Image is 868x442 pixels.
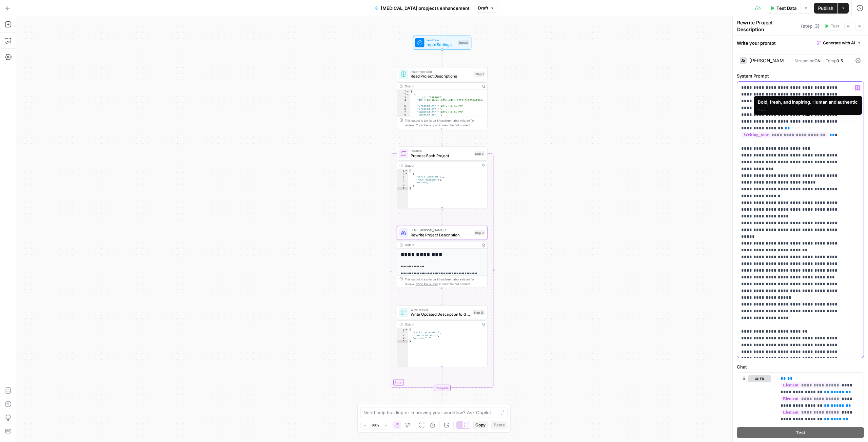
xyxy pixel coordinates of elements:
div: Step 2 [474,151,485,156]
div: 6 [397,184,408,187]
span: | [821,57,826,64]
button: Publish [814,3,837,14]
div: WorkflowInput SettingsInputs [397,36,487,49]
div: Step 13 [473,310,485,315]
span: 0.5 [836,58,843,63]
span: Toggle code folding, rows 1 through 5 [405,328,408,331]
span: Test Data [776,5,796,12]
span: ON [814,58,821,63]
span: Rewrite Project Description [411,232,471,238]
span: Toggle code folding, rows 1 through 7 [405,169,408,172]
button: user [748,375,771,382]
div: Output [405,84,478,88]
span: Read from Grid [411,69,472,74]
span: Streaming [794,58,814,63]
div: 2 [397,93,410,96]
span: Workflow [427,38,455,42]
div: 5 [397,181,408,184]
span: Copy the output [416,124,438,127]
div: 2 [397,331,408,334]
div: Write to GridWrite Updated Description to GridStep 13Output{ "cells_updated":1, "rows_updated":1,... [397,305,487,367]
div: 3 [397,334,408,337]
button: [MEDICAL_DATA] propjects enhancement [371,3,474,14]
div: 1 [397,90,410,93]
span: LLM · [PERSON_NAME] 4 [411,228,471,233]
div: 8 [397,113,410,116]
span: Generate with AI [823,40,855,46]
span: Draft [478,5,488,11]
div: 5 [397,340,408,343]
span: Write to Grid [411,307,470,312]
span: Paste [494,422,505,428]
div: This output is too large & has been abbreviated for review. to view the full content. [405,277,485,287]
g: Edge from start to step_1 [441,50,443,67]
span: Temp [826,58,836,63]
div: 3 [397,175,408,178]
span: Test [796,429,805,436]
div: 1 [397,169,408,172]
div: Read from GridRead Project DescriptionsStep 1Output[ { "__id":"7883032", "ID":"4bd16aec-b75b-441e... [397,67,487,129]
div: LoopIterationProcess Each ProjectStep 2Output[ { "cells_updated":1, "rows_updated":1, "warning":"... [397,147,487,209]
label: Chat [737,363,864,370]
button: Draft [475,4,497,13]
div: Bold, fresh, and inspiring. Human and authentic - ... [758,99,858,112]
span: [MEDICAL_DATA] propjects enhancement [381,5,470,12]
span: Toggle code folding, rows 2 through 6 [405,172,408,175]
div: This output is too large & has been abbreviated for review. to view the full content. [405,118,485,128]
div: Step 3 [474,230,485,236]
span: Copy the output [416,282,438,286]
span: Publish [818,5,833,12]
button: Test [737,427,864,438]
textarea: Rewrite Project Description [737,19,799,33]
div: Output [405,163,478,168]
div: 3 [397,96,410,99]
label: System Prompt [737,72,864,79]
g: Edge from step_1 to step_2 [441,129,443,146]
span: Toggle code folding, rows 1 through 13 [406,90,409,93]
div: Complete [397,385,487,391]
span: Process Each Project [411,153,471,159]
button: Copy [473,421,488,429]
button: Generate with AI [814,39,864,47]
button: Paste [491,421,508,429]
span: ( step_3 ) [801,23,820,29]
span: Write Updated Description to Grid [411,312,470,317]
button: Test [822,22,842,30]
div: Output [405,322,478,327]
div: Output [405,243,478,247]
span: Iteration [411,149,471,153]
span: 86% [372,422,379,428]
div: 5 [397,105,410,108]
span: Toggle code folding, rows 2 through 12 [406,93,409,96]
div: 7 [397,187,408,190]
div: [PERSON_NAME] 4 [749,58,788,63]
span: Copy [475,422,486,428]
div: Complete [434,385,450,391]
g: Edge from step_3 to step_13 [441,288,443,305]
div: 4 [397,178,408,181]
div: 7 [397,110,410,113]
button: Test Data [766,3,801,14]
div: Write your prompt [733,36,868,50]
div: 4 [397,99,410,104]
div: 6 [397,107,410,110]
div: Step 1 [474,71,485,77]
g: Edge from step_2-iteration-end to end [441,391,443,408]
div: Inputs [458,40,469,45]
span: Input Settings [427,42,455,47]
span: | [791,57,794,64]
g: Edge from step_2 to step_3 [441,208,443,225]
div: 2 [397,172,408,175]
div: 1 [397,328,408,331]
span: Read Project Descriptions [411,73,472,79]
div: 4 [397,337,408,340]
span: Test [831,23,839,29]
div: 9 [397,116,410,119]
